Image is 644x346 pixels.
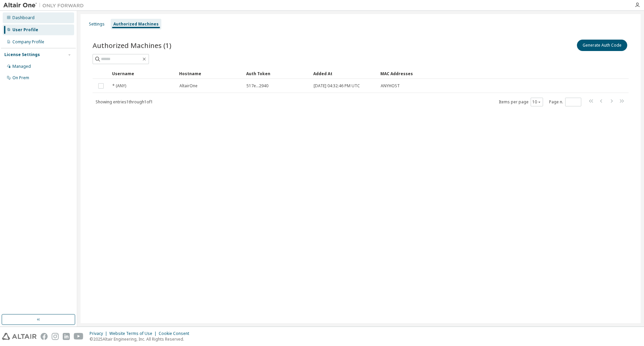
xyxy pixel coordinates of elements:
[12,27,38,33] div: User Profile
[179,83,198,89] span: AltairOne
[246,68,308,79] div: Auth Token
[247,83,268,89] span: 517e...2940
[52,333,59,340] img: instagram.svg
[380,68,560,79] div: MAC Addresses
[12,15,35,20] div: Dashboard
[179,68,241,79] div: Hostname
[577,40,627,51] button: Generate Auth Code
[549,98,581,106] span: Page n.
[159,331,193,336] div: Cookie Consent
[113,21,159,27] div: Authorized Machines
[313,68,375,79] div: Added At
[532,99,541,105] button: 10
[381,83,400,89] span: ANYHOST
[499,98,543,106] span: Items per page
[3,2,87,9] img: Altair One
[90,331,109,336] div: Privacy
[12,75,29,81] div: On Prem
[112,83,126,89] span: * (ANY)
[109,331,159,336] div: Website Terms of Use
[93,41,171,50] span: Authorized Machines (1)
[63,333,70,340] img: linkedin.svg
[90,336,193,342] p: © 2025 Altair Engineering, Inc. All Rights Reserved.
[314,83,360,89] span: [DATE] 04:32:46 PM UTC
[74,333,84,340] img: youtube.svg
[41,333,48,340] img: facebook.svg
[96,99,153,105] span: Showing entries 1 through 1 of 1
[2,333,37,340] img: altair_logo.svg
[12,39,44,45] div: Company Profile
[112,68,174,79] div: Username
[12,64,31,69] div: Managed
[89,21,105,27] div: Settings
[4,52,40,57] div: License Settings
